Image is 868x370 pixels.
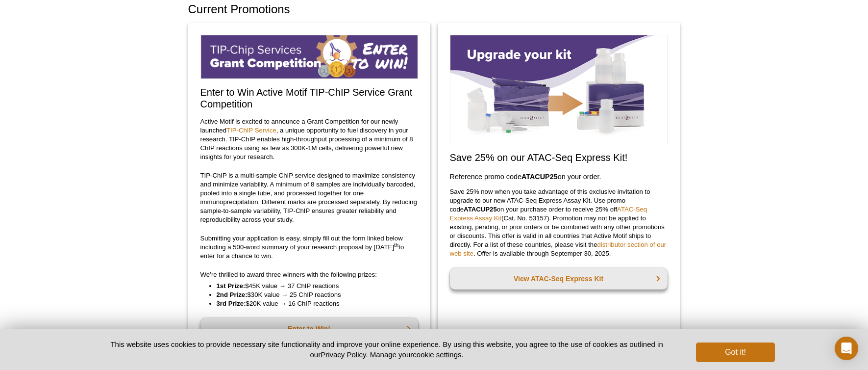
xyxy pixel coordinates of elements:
a: TIP-ChIP Service [226,127,276,134]
img: Save on ATAC-Seq Express Assay Kit [450,35,668,144]
a: Enter to Win! [200,318,418,340]
h2: Enter to Win Active Motif TIP-ChIP Service Grant Competition [200,86,418,110]
h1: Current Promotions [188,3,680,17]
p: This website uses cookies to provide necessary site functionality and improve your online experie... [94,339,680,360]
li: $45K value → 37 ChIP reactions [217,282,408,291]
p: TIP-ChIP is a multi-sample ChIP service designed to maximize consistency and minimize variability... [200,171,418,224]
li: $30K value → 25 ChIP reactions [217,291,408,299]
img: TIP-ChIP Service Grant Competition [200,35,418,79]
strong: 2nd Prize: [217,291,248,298]
sup: th [394,241,398,247]
h2: Save 25% on our ATAC-Seq Express Kit! [450,152,668,163]
strong: 3rd Prize: [217,300,246,307]
div: Open Intercom Messenger [835,337,858,360]
strong: ATACUP25 [464,206,497,213]
h3: Reference promo code on your order. [450,171,668,183]
a: Privacy Policy [321,350,366,359]
button: Got it! [696,343,774,362]
p: Save 25% now when you take advantage of this exclusive invitation to upgrade to our new ATAC-Seq ... [450,187,668,258]
p: Active Motif is excited to announce a Grant Competition for our newly launched , a unique opportu... [200,117,418,161]
strong: 1st Prize: [217,282,246,290]
button: cookie settings [413,350,461,359]
p: Submitting your application is easy, simply fill out the form linked below including a 500-word s... [200,234,418,261]
p: We’re thrilled to award three winners with the following prizes: [200,270,418,279]
li: $20K value → 16 ChIP reactions [217,299,408,308]
strong: ATACUP25 [521,173,558,181]
a: View ATAC-Seq Express Kit [450,268,668,290]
